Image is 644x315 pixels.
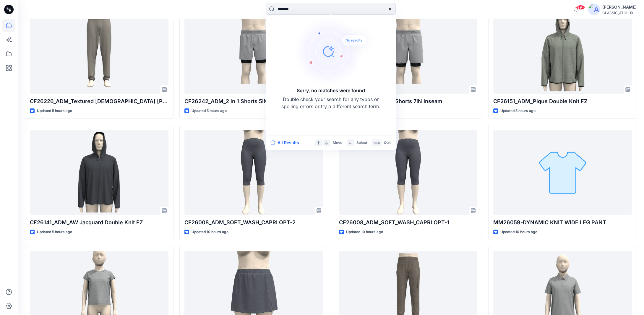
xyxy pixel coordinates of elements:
a: CF26141_ADM_AW Jacquard Double Knit FZ [30,130,168,215]
a: CF26242_ADM_2 in 1 Shorts 5IN Inseam [184,9,323,94]
h5: Sorry, no matches were found [297,87,365,94]
p: CF26242_ADM_2 in 1 Shorts 5IN Inseam [184,97,323,105]
img: avatar [588,4,600,15]
p: Updated 5 hours ago [500,108,536,114]
p: CF26151_ADM_Pique Double Knit FZ [493,97,632,105]
p: Updated 5 hours ago [37,108,72,114]
p: Updated 10 hours ago [500,229,537,235]
span: 99+ [576,5,585,10]
p: Double check your search for any typos or spelling errors or try a different search term. [280,96,381,110]
a: CF26226_ADM_Textured French Terry Jogger [30,9,168,94]
p: CF26008_ADM_SOFT_WASH_CAPRI OPT-2 [184,218,323,227]
p: Updated 5 hours ago [192,108,227,114]
p: CF26141_ADM_AW Jacquard Double Knit FZ [30,218,168,227]
p: MM26059-DYNAMIC KNIT WIDE LEG PANT [493,218,632,227]
button: All Results [270,139,303,146]
img: Sorry, no matches were found [294,16,377,87]
div: CLASSIC_ATHLUX [602,11,637,15]
p: Updated 10 hours ago [346,229,383,235]
p: CF26008_ADM_SOFT_WASH_CAPRI OPT-1 [339,218,478,227]
p: esc [373,140,379,146]
p: Updated 5 hours ago [37,229,72,235]
a: CF26008_ADM_SOFT_WASH_CAPRI OPT-1 [339,130,478,215]
a: CF26151_ADM_Pique Double Knit FZ [493,9,632,94]
p: CF26226_ADM_Textured [DEMOGRAPHIC_DATA] [PERSON_NAME] [30,97,168,105]
a: CF26242_ADM_2 in 1 Shorts 7IN Inseam [339,9,478,94]
p: Quit [384,140,390,146]
a: CF26008_ADM_SOFT_WASH_CAPRI OPT-2 [184,130,323,215]
p: CF26242_ADM_2 in 1 Shorts 7IN Inseam [339,97,478,105]
p: Move [332,140,342,146]
p: Select [356,140,367,146]
div: [PERSON_NAME] [602,4,637,11]
a: MM26059-DYNAMIC KNIT WIDE LEG PANT [493,130,632,215]
p: Updated 10 hours ago [192,229,228,235]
